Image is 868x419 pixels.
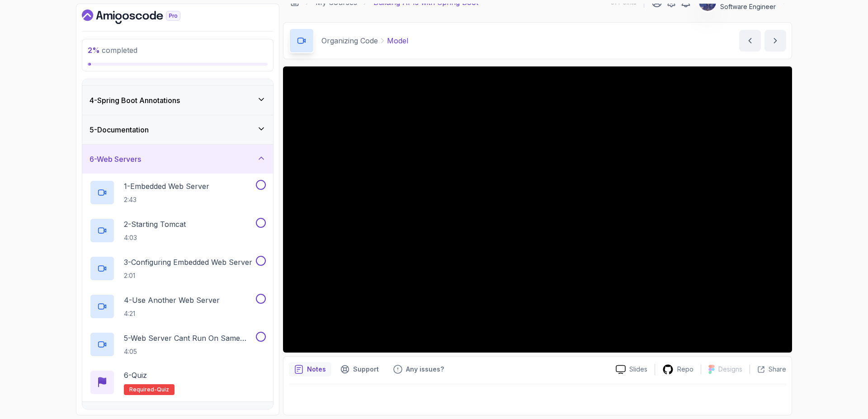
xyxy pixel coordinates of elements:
[90,95,180,106] h3: 4 - Spring Boot Annotations
[629,365,647,374] p: Slides
[90,218,266,243] button: 2-Starting Tomcat4:03
[157,386,169,393] span: quiz
[388,362,449,377] button: Feedback button
[307,365,326,374] p: Notes
[129,386,157,393] span: Required-
[82,115,273,144] button: 5-Documentation
[82,145,273,174] button: 6-Web Servers
[406,365,444,374] p: Any issues?
[335,362,384,377] button: Support button
[677,365,693,374] p: Repo
[739,30,761,52] button: previous content
[764,30,786,52] button: next content
[124,181,209,192] p: 1 - Embedded Web Server
[124,309,220,318] p: 4:21
[283,66,792,353] iframe: 2 - Model
[124,347,254,356] p: 4:05
[90,124,149,135] h3: 5 - Documentation
[750,365,786,374] button: Share
[609,365,655,374] a: Slides
[90,180,266,205] button: 1-Embedded Web Server2:43
[124,195,209,204] p: 2:43
[124,295,220,306] p: 4 - Use Another Web Server
[90,256,266,281] button: 3-Configuring Embedded Web Server2:01
[720,2,776,11] p: Software Engineer
[124,219,186,230] p: 2 - Starting Tomcat
[655,364,701,375] a: Repo
[124,257,252,268] p: 3 - Configuring Embedded Web Server
[88,46,100,55] span: 2 %
[88,46,137,55] span: completed
[82,9,201,24] a: Dashboard
[124,370,147,381] p: 6 - Quiz
[90,370,266,395] button: 6-QuizRequired-quiz
[90,294,266,319] button: 4-Use Another Web Server4:21
[289,362,331,377] button: notes button
[353,365,379,374] p: Support
[90,332,266,357] button: 5-Web Server Cant Run On Same Port4:05
[82,86,273,115] button: 4-Spring Boot Annotations
[90,154,141,165] h3: 6 - Web Servers
[124,233,186,242] p: 4:03
[387,35,408,46] p: Model
[718,365,742,374] p: Designs
[769,365,786,374] p: Share
[124,333,254,344] p: 5 - Web Server Cant Run On Same Port
[321,35,378,46] p: Organizing Code
[124,271,252,280] p: 2:01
